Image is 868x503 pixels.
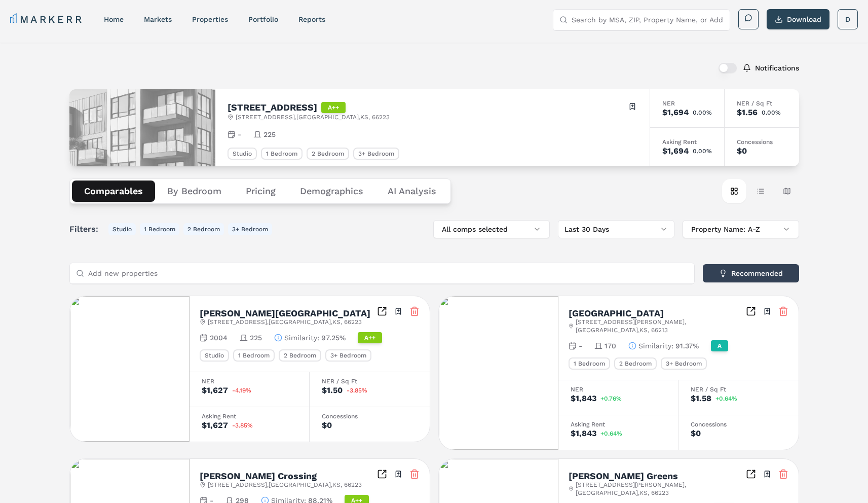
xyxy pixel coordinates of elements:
span: [STREET_ADDRESS] , [GEOGRAPHIC_DATA] , KS , 66223 [236,113,390,121]
span: 0.00% [693,110,712,116]
div: Concessions [322,413,418,419]
button: AI Analysis [375,181,448,202]
button: 2 Bedroom [183,223,224,235]
a: markets [144,15,172,23]
a: home [104,15,124,23]
span: 91.37% [675,341,699,351]
h2: [STREET_ADDRESS] [228,103,317,112]
div: NER / Sq Ft [691,386,786,392]
div: Studio [228,148,257,160]
a: MARKERR [10,12,84,26]
div: $1.58 [691,394,711,403]
div: $1,694 [662,109,689,117]
div: $0 [737,147,747,155]
div: 2 Bedroom [614,357,657,370]
div: A [711,340,728,351]
button: By Bedroom [155,181,234,202]
div: 3+ Bedroom [353,148,399,160]
div: NER [662,100,712,106]
span: -3.85% [347,387,367,393]
span: 225 [263,129,276,139]
div: $1.50 [322,386,343,394]
span: 170 [605,341,616,351]
div: $0 [691,429,701,438]
button: Pricing [234,181,288,202]
button: 1 Bedroom [140,223,179,235]
span: 0.00% [693,148,712,154]
span: -4.19% [232,387,251,393]
a: Inspect Comparables [377,469,387,479]
div: $1,843 [571,394,596,403]
span: - [579,341,582,351]
div: 3+ Bedroom [325,349,371,362]
div: 1 Bedroom [569,357,610,370]
button: Comparables [72,181,155,202]
span: - [238,129,241,139]
div: Concessions [737,139,787,145]
span: Similarity : [284,333,319,343]
a: Inspect Comparables [746,306,756,316]
div: 3+ Bedroom [661,357,707,370]
span: Filters: [69,223,104,235]
span: 225 [250,333,262,343]
div: $1,627 [202,386,228,394]
button: Property Name: A-Z [683,220,799,238]
div: 1 Bedroom [261,148,303,160]
button: Download [767,9,829,29]
input: Search by MSA, ZIP, Property Name, or Address [572,10,724,30]
h2: [PERSON_NAME][GEOGRAPHIC_DATA] [200,309,370,318]
button: Recommended [703,264,799,282]
div: A++ [321,102,346,113]
span: [STREET_ADDRESS][PERSON_NAME] , [GEOGRAPHIC_DATA] , KS , 66213 [576,318,746,334]
button: All comps selected [433,220,550,238]
span: +0.76% [600,396,622,402]
button: Demographics [288,181,375,202]
span: 2004 [210,333,228,343]
span: 97.25% [321,333,346,343]
div: A++ [358,332,382,343]
div: Studio [200,349,229,362]
h2: [PERSON_NAME] Greens [569,472,678,481]
div: $1,843 [571,429,596,438]
div: NER / Sq Ft [737,100,787,106]
div: $1.56 [737,109,758,117]
div: $1,694 [662,147,689,155]
span: +0.64% [600,430,622,437]
a: Inspect Comparables [746,469,756,479]
div: Asking Rent [571,421,666,427]
a: properties [192,15,228,23]
span: +0.64% [715,396,737,402]
div: 2 Bedroom [279,349,321,362]
button: D [838,9,858,29]
button: Studio [108,223,136,235]
a: Portfolio [248,15,278,23]
span: [STREET_ADDRESS] , [GEOGRAPHIC_DATA] , KS , 66223 [208,481,362,489]
h2: [GEOGRAPHIC_DATA] [569,309,664,318]
div: NER [202,378,297,384]
div: $1,627 [202,421,228,429]
span: 0.00% [762,110,781,116]
button: 3+ Bedroom [228,223,272,235]
div: Asking Rent [662,139,712,145]
div: NER [571,386,666,392]
div: NER / Sq Ft [322,378,418,384]
a: reports [298,15,325,23]
a: Inspect Comparables [377,306,387,316]
div: $0 [322,421,332,429]
span: -3.85% [232,422,253,428]
span: [STREET_ADDRESS][PERSON_NAME] , [GEOGRAPHIC_DATA] , KS , 66223 [576,481,746,497]
input: Add new properties [88,263,688,283]
div: 2 Bedroom [307,148,349,160]
span: [STREET_ADDRESS] , [GEOGRAPHIC_DATA] , KS , 66223 [208,318,362,326]
label: Notifications [755,64,799,71]
div: Concessions [691,421,786,427]
div: Asking Rent [202,413,297,419]
div: 1 Bedroom [233,349,275,362]
span: Similarity : [638,341,673,351]
h2: [PERSON_NAME] Crossing [200,472,317,481]
span: D [845,14,850,24]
